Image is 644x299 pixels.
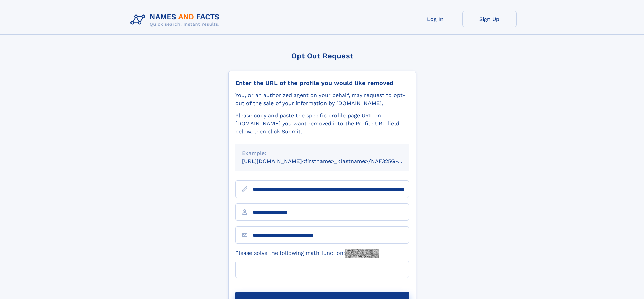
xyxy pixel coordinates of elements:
label: Please solve the following math function: [235,249,379,258]
div: Enter the URL of the profile you would like removed [235,79,409,87]
img: Logo Names and Facts [128,11,225,29]
a: Log In [408,11,462,27]
div: Opt Out Request [228,52,416,60]
a: Sign Up [462,11,517,27]
div: Example: [242,149,402,157]
div: You, or an authorized agent on your behalf, may request to opt-out of the sale of your informatio... [235,91,409,108]
div: Please copy and paste the specific profile page URL on [DOMAIN_NAME] you want removed into the Pr... [235,112,409,136]
small: [URL][DOMAIN_NAME]<firstname>_<lastname>/NAF325G-xxxxxxxx [242,158,422,165]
